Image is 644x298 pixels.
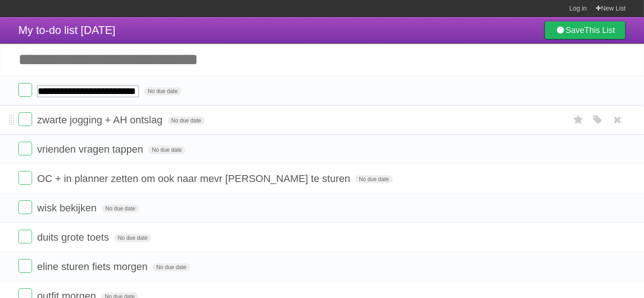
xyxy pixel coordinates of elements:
span: wisk bekijken [37,202,99,214]
label: Done [18,171,32,185]
a: SaveThis List [545,21,626,39]
label: Star task [570,112,587,127]
label: Done [18,200,32,214]
span: OC + in planner zetten om ook naar mevr [PERSON_NAME] te sturen [37,173,352,184]
label: Done [18,83,32,97]
label: Done [18,259,32,273]
b: This List [584,26,615,35]
label: Done [18,230,32,243]
span: No due date [355,175,392,183]
label: Done [18,112,32,126]
span: No due date [148,146,185,154]
span: No due date [144,87,181,95]
span: eline sturen fiets morgen [37,261,150,272]
span: No due date [168,116,205,125]
span: No due date [102,204,139,213]
span: duits grote toets [37,232,111,243]
label: Done [18,142,32,155]
span: My to-do list [DATE] [18,24,116,36]
span: vrienden vragen tappen [37,143,145,155]
span: zwarte jogging + AH ontslag [37,114,165,126]
span: No due date [153,263,190,271]
span: No due date [114,234,151,242]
